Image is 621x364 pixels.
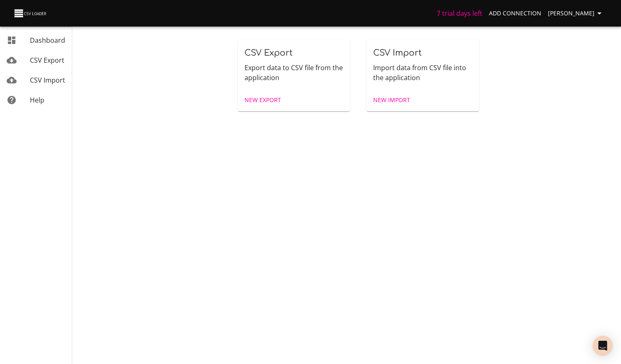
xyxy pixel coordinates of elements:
[244,48,293,58] span: CSV Export
[489,8,541,19] span: Add Connection
[545,6,608,21] button: [PERSON_NAME]
[373,63,472,83] p: Import data from CSV file into the application
[486,6,545,21] a: Add Connection
[593,336,613,356] div: Open Intercom Messenger
[244,63,344,83] p: Export data to CSV file from the application
[373,95,410,105] span: New Import
[30,36,65,45] span: Dashboard
[30,56,64,65] span: CSV Export
[373,48,422,58] span: CSV Import
[548,8,604,19] span: [PERSON_NAME]
[370,93,413,108] a: New Import
[241,93,284,108] a: New Export
[13,7,48,19] img: CSV Loader
[30,76,65,85] span: CSV Import
[437,7,482,19] h6: 7 trial days left
[30,95,44,105] span: Help
[244,95,281,105] span: New Export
